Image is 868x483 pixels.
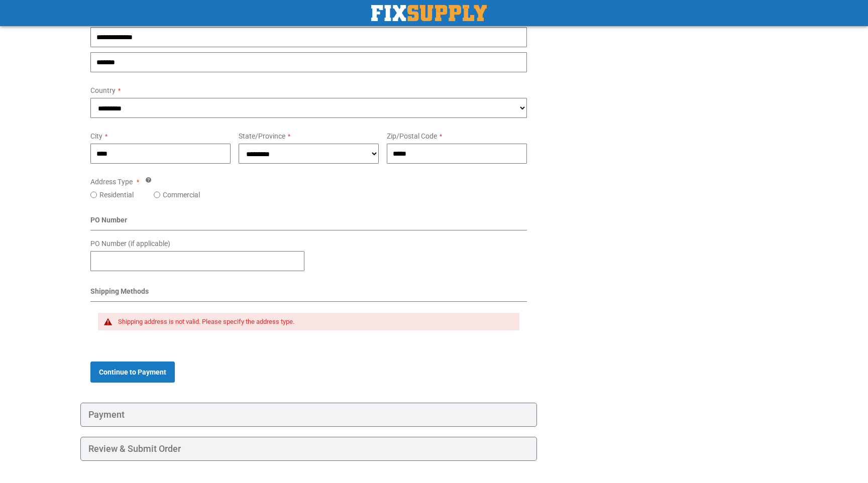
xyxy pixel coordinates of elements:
[90,286,527,302] div: Shipping Methods
[99,190,134,200] label: Residential
[90,239,170,248] span: PO Number (if applicable)
[371,5,487,21] img: Fix Industrial Supply
[163,190,200,200] label: Commercial
[90,215,527,230] div: PO Number
[80,437,537,461] div: Review & Submit Order
[118,318,509,326] div: Shipping address is not valid. Please specify the address type.
[90,132,102,140] span: City
[80,403,537,427] div: Payment
[99,368,166,376] span: Continue to Payment
[90,86,116,94] span: Country
[90,178,133,186] span: Address Type
[371,5,487,21] a: store logo
[387,132,437,140] span: Zip/Postal Code
[90,361,175,383] button: Continue to Payment
[239,132,285,140] span: State/Province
